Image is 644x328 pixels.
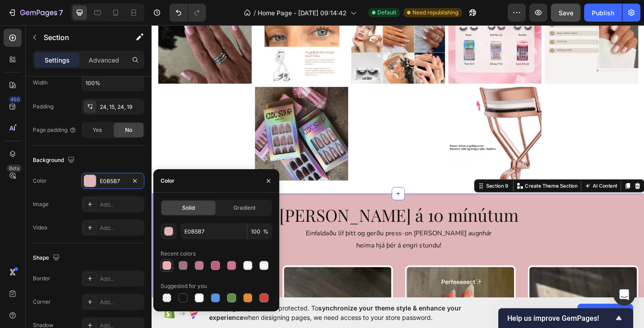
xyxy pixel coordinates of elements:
button: 7 [4,4,67,22]
input: Auto [82,75,144,91]
p: Einfaldaðu líf þitt og gerðu press-on [PERSON_NAME] augnhár [9,223,532,236]
div: 24, 15, 24, 19 [100,103,142,111]
button: Save [551,4,581,22]
div: Border [33,274,50,283]
p: Advanced [89,55,119,65]
img: gempages_507288715299652487-b7109ef4-807c-4ef3-9798-9e3e5faa94f9.png [113,69,215,171]
div: Open Intercom Messenger [613,284,635,306]
button: Show survey - Help us improve GemPages! [507,313,624,324]
h2: [PERSON_NAME] á 10 mínútum [9,197,533,222]
div: Padding [33,103,54,111]
div: Suggested for you [161,282,207,290]
button: AI Content [472,172,512,183]
p: heima hjá þér á engri stundu! [9,236,532,249]
p: 7 [59,7,63,18]
div: Add... [100,298,142,306]
span: Home Page - [DATE] 09:14:42 [258,8,347,18]
span: Need republishing [412,9,458,17]
iframe: Design area [152,24,644,299]
p: Settings [45,55,70,65]
button: Publish [584,4,622,22]
div: Page padding [33,126,76,134]
div: Width [33,79,48,87]
input: Eg: FFFFFF [180,223,247,239]
span: Yes [93,126,102,134]
span: / [254,8,256,18]
div: Shape [33,252,62,264]
div: Color [161,177,174,185]
div: Image [33,200,49,208]
div: Section 9 [364,173,392,181]
div: Video [33,224,47,232]
div: Add... [100,224,142,232]
span: Your page is password protected. To when designing pages, we need access to your store password. [209,303,496,322]
div: Undo/Redo [170,4,206,22]
span: No [125,126,132,134]
div: E0B5B7 [100,177,126,185]
div: Add... [100,275,142,283]
span: synchronize your theme style & enhance your experience [209,304,461,321]
div: Recent colors [161,250,196,258]
span: Save [559,9,573,17]
span: Solid [182,204,195,212]
span: Default [377,9,396,17]
div: Background [33,154,76,166]
span: % [263,228,268,236]
span: Help us improve GemPages! [507,314,613,323]
button: Allow access [577,304,633,322]
div: Corner [33,298,51,306]
div: Publish [592,8,614,18]
div: Add... [100,201,142,209]
div: Color [33,177,47,185]
div: Beta [7,165,22,172]
p: Create Theme Section [409,173,466,181]
img: gempages_507288715299652487-a52c733d-4336-4cb5-901f-21911f29c039.png [325,69,427,171]
div: 450 [9,96,22,103]
span: Gradient [233,204,255,212]
p: Section [44,32,117,43]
